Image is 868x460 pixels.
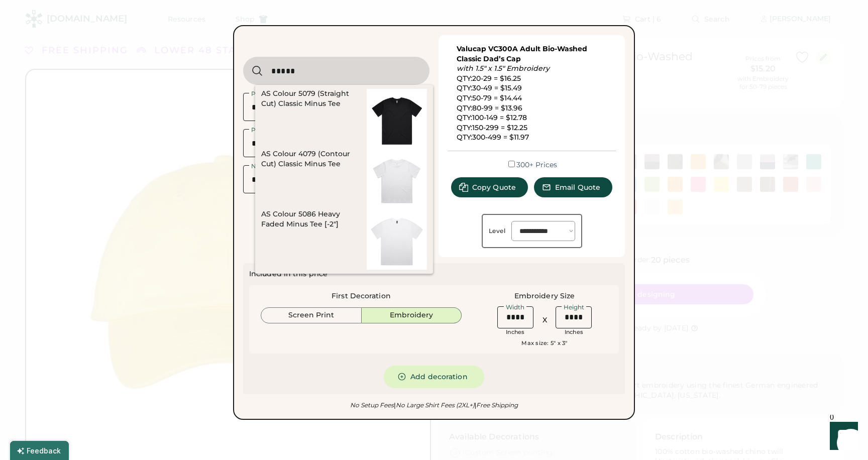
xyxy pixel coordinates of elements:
em: with 1.5" x 1.5" Embroidery [457,64,550,73]
div: Inches [506,328,525,336]
div: AS Colour 4079 (Contour Cut) Classic Minus Tee [261,149,363,169]
div: Product Name [249,91,298,97]
button: Email Quote [534,177,612,197]
button: Embroidery [362,307,462,323]
font: | [394,401,395,409]
div: X [542,315,547,325]
img: 5079_CLASSIC_MINUS_TEE_BLACK__20440.jpg [367,89,427,149]
span: Email Quote [555,184,600,191]
div: Inches [565,328,584,336]
div: Embroidery Size [514,291,575,301]
div: Level [489,227,506,235]
div: Width [504,304,526,310]
span: Copy Quote [472,184,516,191]
img: 4079_WOS_CLASSIC_MINUS_TEE_WHITE__52672.jpg [367,149,427,209]
div: Max size: 5" x 3" [521,339,567,348]
button: Add decoration [384,366,484,388]
label: 300+ Prices [516,160,557,169]
img: 5086_HEAVY_FADED_MINUS_TEE_FADED_WHITE__50788.jpg [367,209,427,270]
div: First Decoration [332,291,391,301]
font: | [475,401,476,409]
button: Copy Quote [451,177,528,197]
div: Product Link [249,127,292,133]
em: No Setup Fees [350,401,394,409]
div: Included in this price [249,269,328,279]
div: AS Colour 5079 (Straight Cut) Classic Minus Tee [261,89,363,109]
a: Valucap VC300A Adult Bio-Washed Classic Dad’s Cap [457,44,589,63]
em: No Large Shirt Fees (2XL+) [394,401,474,409]
iframe: Front Chat [820,415,863,458]
div: QTY:20-29 = $16.25 QTY:30-49 = $15.49 QTY:50-79 = $14.44 QTY:80-99 = $13.96 QTY:100-149 = $12.78 ... [457,44,607,143]
em: Free Shipping [475,401,518,409]
div: Height [562,304,586,310]
button: Screen Print [261,307,362,323]
div: Net Price [249,163,281,169]
div: AS Colour 5086 Heavy Faded Minus Tee [-2"] [261,209,363,229]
